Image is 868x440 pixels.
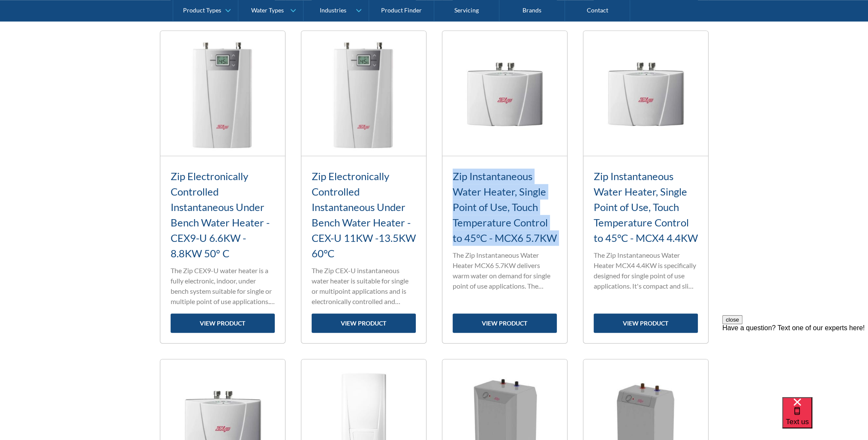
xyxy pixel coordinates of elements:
[301,31,426,156] img: Zip Electronically Controlled Instantaneous Under Bench Water Heater - CEX-U 11KW -13.5KW 60°C
[183,7,221,14] div: Product Types
[442,31,567,156] img: Zip Instantaneous Water Heater, Single Point of Use, Touch Temperature Control to 45°C - MCX6 5.7KW
[171,313,275,333] a: view product
[312,169,416,261] h3: Zip Electronically Controlled Instantaneous Under Bench Water Heater - CEX-U 11KW -13.5KW 60°C
[594,313,698,333] a: view product
[453,313,557,333] a: view product
[782,397,868,440] iframe: podium webchat widget bubble
[160,31,285,156] img: Zip Electronically Controlled Instantaneous Under Bench Water Heater - CEX9-U 6.6KW - 8.8KW 50° C
[312,313,416,333] a: view product
[319,7,346,14] div: Industries
[594,169,698,246] h3: Zip Instantaneous Water Heater, Single Point of Use, Touch Temperature Control to 45°C - MCX4 4.4KW
[171,265,275,307] p: The Zip CEX9-U water heater is a fully electronic, indoor, under bench system suitable for single...
[583,31,708,156] img: Zip Instantaneous Water Heater, Single Point of Use, Touch Temperature Control to 45°C - MCX4 4.4KW
[171,169,275,261] h3: Zip Electronically Controlled Instantaneous Under Bench Water Heater - CEX9-U 6.6KW - 8.8KW 50° C
[251,7,284,14] div: Water Types
[312,265,416,307] p: The Zip CEX-U instantaneous water heater is suitable for single or multipoint applications and is...
[722,315,868,408] iframe: podium webchat widget prompt
[594,250,698,291] p: The Zip Instantaneous Water Heater MCX4 4.4KW is specifically designed for single point of use ap...
[453,250,557,291] p: The Zip Instantaneous Water Heater MCX6 5.7KW delivers warm water on demand for single point of u...
[453,169,557,246] h3: Zip Instantaneous Water Heater, Single Point of Use, Touch Temperature Control to 45°C - MCX6 5.7KW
